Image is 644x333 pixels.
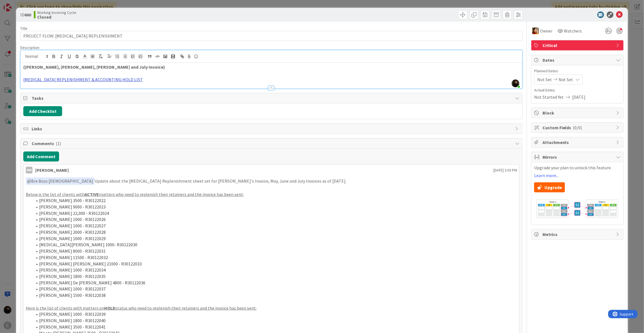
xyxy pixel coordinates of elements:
[32,317,517,324] li: [PERSON_NAME] 1800 - R30122040
[56,141,61,146] span: ( 1 )
[37,10,76,15] span: Working Invoicing Cycle
[534,195,621,222] img: mirror.png
[20,31,523,41] input: type card name here...
[32,125,512,132] span: Links
[26,177,517,185] p: Update about the [MEDICAL_DATA] Replenishment sheet set for [PERSON_NAME]'s Invoice, May, June an...
[32,210,517,217] li: [PERSON_NAME] 22,000 - R30122024
[32,267,517,273] li: [PERSON_NAME] 1000 - R30122034
[542,110,613,116] span: Block
[32,242,517,248] li: [MEDICAL_DATA][PERSON_NAME] 1000- R30122030
[23,64,165,70] strong: ([PERSON_NAME], [PERSON_NAME], [PERSON_NAME] and July Invoice)
[32,292,517,299] li: [PERSON_NAME] 1500 - R30122038
[32,261,517,267] li: [PERSON_NAME] [PERSON_NAME] 21000 - R30122033
[542,42,613,49] span: Critical
[20,26,27,31] label: Title
[534,182,565,192] button: Upgrade
[35,167,69,173] div: [PERSON_NAME]
[534,173,559,178] a: Learn more...
[32,235,517,242] li: [PERSON_NAME] 1000 - R30122029
[572,94,586,100] span: [DATE]
[26,305,104,311] u: Here is the list of clients with matters on
[99,192,244,197] u: matters who need to replenish their retainers and the invoice has been sent:
[24,12,31,18] b: 660
[32,204,517,210] li: [PERSON_NAME] 9000 - R30122023
[32,273,517,280] li: [PERSON_NAME] 1800 - R30122035
[23,151,59,161] button: Add Comment
[512,79,519,87] img: xZDIgFEXJ2bLOewZ7ObDEULuHMaA3y1N.PNG
[542,139,613,146] span: Attachments
[542,154,613,160] span: Mirrors
[20,11,31,18] span: ID
[32,197,517,204] li: [PERSON_NAME] 3500 - R30122022
[542,57,613,63] span: Dates
[23,77,143,82] a: [MEDICAL_DATA] REPLENISHMENT & ACCOUNTING HOLD LIST
[26,192,85,197] u: Below is the list of clients with
[27,178,93,184] span: Bre Boss [DEMOGRAPHIC_DATA]
[104,305,115,311] u: HOLD
[532,28,539,34] img: PM
[559,76,573,83] span: Not Set
[32,254,517,261] li: [PERSON_NAME] 11500 - R30122032
[534,94,564,100] span: Not Started Yet
[115,305,257,311] u: status who need to replenish their retainers and the invoice has been sent:
[564,28,582,34] span: Watchers
[32,140,512,147] span: Comments
[32,223,517,229] li: [PERSON_NAME] 1000 - R30122027
[27,178,31,184] span: @
[542,231,613,238] span: Metrics
[540,28,552,34] span: Owner
[32,216,517,223] li: [PERSON_NAME] 1000 - R30122026
[20,45,39,50] span: Description
[32,311,517,317] li: [PERSON_NAME] 1000 - R30122039
[32,248,517,254] li: [PERSON_NAME] 8000 - R30122031
[537,76,552,83] span: Not Set
[534,87,621,93] span: Actual Dates
[32,280,517,286] li: [PERSON_NAME] De [PERSON_NAME] 4800 - R30122036
[85,192,99,197] u: ACTIVE
[32,229,517,235] li: [PERSON_NAME] 2000 - R30122028
[534,165,621,192] div: Upgrade your plan to unlock this feature.
[32,95,512,101] span: Tasks
[573,125,582,130] span: ( 0/0 )
[37,15,76,19] b: Closed
[26,167,32,173] div: MM
[23,106,62,116] button: Add Checklist
[12,1,25,8] span: Support
[32,286,517,292] li: [PERSON_NAME] 1000 - R30122037
[534,68,621,74] span: Planned Dates
[542,124,613,131] span: Custom Fields
[32,324,517,330] li: [PERSON_NAME] 3500 - R30122041
[493,167,517,173] span: [DATE] 3:03 PM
